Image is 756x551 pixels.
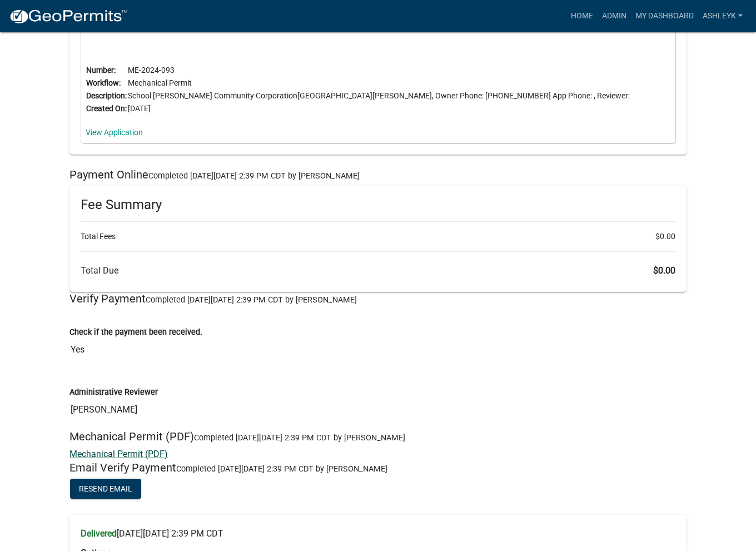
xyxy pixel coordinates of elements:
h5: Email Verify Payment [69,461,687,474]
td: ME-2024-093 [127,64,630,77]
h5: Mechanical Permit (PDF) [69,430,687,443]
span: Completed [DATE][DATE] 2:39 PM CDT by [PERSON_NAME] [148,171,360,181]
span: Completed [DATE][DATE] 2:39 PM CDT by [PERSON_NAME] [146,295,357,305]
strong: Delivered [81,528,117,539]
span: $0.00 [655,231,675,242]
span: Resend Email [79,484,132,493]
h6: [DATE][DATE] 2:39 PM CDT [81,528,675,539]
b: Number: [86,66,116,75]
h5: Verify Payment [69,292,687,305]
span: Completed [DATE][DATE] 2:39 PM CDT by [PERSON_NAME] [176,464,387,474]
a: AshleyK [698,6,747,27]
h6: Total Due [81,265,675,276]
td: Mechanical Permit [127,77,630,90]
b: Workflow: [86,78,121,87]
h5: Payment Online [69,168,687,181]
li: Total Fees [81,231,675,242]
label: Check if the payment been received. [69,329,202,336]
span: $0.00 [653,265,675,276]
td: School [PERSON_NAME] Community Corporation[GEOGRAPHIC_DATA][PERSON_NAME], Owner Phone: [PHONE_NUM... [127,90,630,102]
a: View Application [86,128,143,137]
span: Completed [DATE][DATE] 2:39 PM CDT by [PERSON_NAME] [194,433,405,443]
a: My Dashboard [631,6,698,27]
a: Mechanical Permit (PDF) [69,449,168,459]
td: [DATE] [127,102,630,115]
label: Administrative Reviewer [69,389,158,396]
b: Description: [86,91,127,100]
button: Resend Email [70,479,141,499]
b: Created On: [86,104,127,113]
a: Admin [598,6,631,27]
a: Home [566,6,598,27]
h6: Fee Summary [81,197,675,213]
